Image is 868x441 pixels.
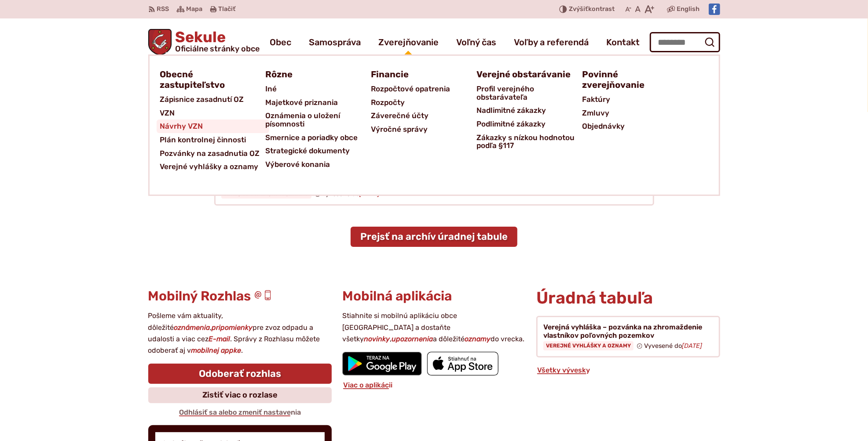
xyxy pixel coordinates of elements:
[536,366,591,374] a: Všetky vývesky
[371,96,405,109] span: Rozpočty
[270,30,291,54] a: Obec
[569,6,615,13] span: kontrast
[371,109,477,123] a: Záverečné účty
[675,4,702,14] a: English
[160,119,203,133] span: Návrhy VZN
[371,123,428,136] span: Výročné správy
[160,133,246,147] span: Plán kontrolnej činnosti
[342,381,393,389] a: Viac o aplikácii
[148,364,332,384] a: Odoberať rozhlas
[514,30,589,54] span: Voľby a referendá
[465,335,491,343] strong: oznamy
[148,310,332,357] p: Pošleme vám aktuality, dôležité , pre zvoz odpadu a udalosti a viac cez . Správy z Rozhlasu môžet...
[266,66,293,82] span: Rôzne
[266,144,371,158] a: Strategické dokumenty
[187,4,203,14] span: Mapa
[219,6,236,13] span: Tlačiť
[266,158,330,171] span: Výberové konania
[266,144,350,158] span: Strategické dokumenty
[148,29,172,55] img: Prejsť na domovskú stránku
[477,131,582,152] a: Zákazky s nízkou hodnotou podľa §117
[266,158,371,171] a: Výberové konania
[477,104,546,117] span: Nadlimitné zákazky
[477,117,546,131] span: Podlimitné zákazky
[160,160,259,174] span: Verejné vyhlášky a oznamy
[364,335,390,343] strong: novinky
[371,82,450,96] span: Rozpočtové opatrenia
[309,30,361,54] a: Samospráva
[709,4,720,15] img: Prejsť na Facebook stránku
[677,4,700,14] span: English
[266,109,371,130] a: Oznámenia o uložení písomnosti
[582,119,688,133] a: Objednávky
[477,66,572,82] a: Verejné obstarávanie
[606,30,640,54] a: Kontakt
[209,335,231,343] strong: E-mail
[160,93,244,106] span: Zápisnice zasadnutí OZ
[191,346,242,354] strong: mobilnej appke
[148,29,260,55] a: Logo Sekule, prejsť na domovskú stránku.
[392,335,433,343] strong: upozornenia
[582,93,611,106] span: Faktúry
[342,289,526,304] h3: Mobilná aplikácia
[266,66,361,82] a: Rôzne
[378,30,439,54] a: Zverejňovanie
[212,323,253,332] strong: pripomienky
[477,104,582,117] a: Nadlimitné zákazky
[160,147,260,160] span: Pozvánky na zasadnutia OZ
[371,66,466,82] a: Financie
[266,131,371,145] a: Smernice a poriadky obce
[536,316,720,358] a: Verejná vyhláška – pozvánka na zhromaždenie vlastníkov poľovných pozemkov Verejné vyhlášky a ozna...
[477,117,582,131] a: Podlimitné zákazky
[582,119,625,133] span: Objednávky
[160,106,175,120] span: VZN
[351,227,517,247] a: Prejsť na archív úradnej tabule
[266,96,371,109] a: Majetkové priznania
[582,106,688,120] a: Zmluvy
[160,160,266,174] a: Verejné vyhlášky a oznamy
[148,387,332,403] a: Zistiť viac o rozlase
[175,45,260,53] span: Oficiálne stránky obce
[266,96,338,109] span: Majetkové priznania
[160,66,255,93] a: Obecné zastupiteľstvo
[582,66,678,93] a: Povinné zverejňovanie
[174,323,210,332] strong: oznámenia
[477,66,571,82] span: Verejné obstarávanie
[266,82,277,96] span: Iné
[371,96,477,109] a: Rozpočty
[371,123,477,136] a: Výročné správy
[536,289,720,307] h2: Úradná tabuľa
[582,106,610,120] span: Zmluvy
[160,119,266,133] a: Návrhy VZN
[342,352,422,376] img: Prejsť na mobilnú aplikáciu Sekule v službe Google Play
[427,352,498,376] img: Prejsť na mobilnú aplikáciu Sekule v App Store
[172,30,260,53] span: Sekule
[342,310,526,345] p: Stiahnite si mobilnú aplikáciu obce [GEOGRAPHIC_DATA] a dostaňte všetky , a dôležité do vrecka.
[477,82,582,104] a: Profil verejného obstarávateľa
[569,5,588,13] span: Zvýšiť
[148,289,332,304] h3: Mobilný Rozhlas
[157,4,169,14] span: RSS
[160,93,266,106] a: Zápisnice zasadnutí OZ
[456,30,496,54] a: Voľný čas
[266,131,358,145] span: Smernice a poriadky obce
[371,66,409,82] span: Financie
[582,93,688,106] a: Faktúry
[160,133,266,147] a: Plán kontrolnej činnosti
[371,109,429,123] span: Záverečné účty
[160,106,266,120] a: VZN
[371,82,477,96] a: Rozpočtové opatrenia
[178,408,302,416] a: Odhlásiť sa alebo zmeniť nastavenia
[266,82,371,96] a: Iné
[160,147,266,160] a: Pozvánky na zasadnutia OZ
